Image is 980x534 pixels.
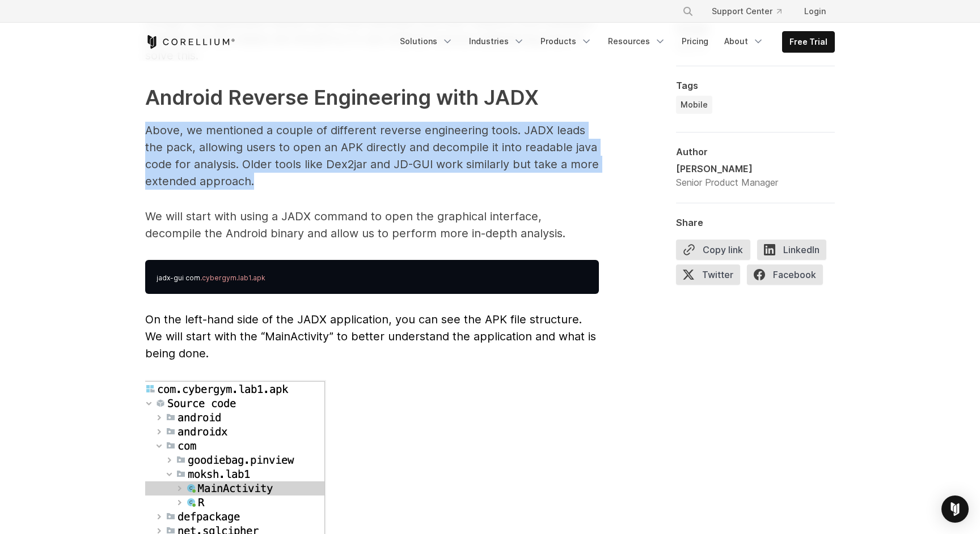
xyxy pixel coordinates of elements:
[676,162,778,176] div: [PERSON_NAME]
[676,96,712,114] a: Mobile
[676,240,750,260] button: Copy link
[534,31,599,52] a: Products
[703,1,791,22] a: Support Center
[676,264,740,285] span: Twitter
[676,146,835,157] div: Author
[941,495,969,523] div: Open Intercom Messenger
[675,31,715,52] a: Pricing
[200,274,265,282] span: .cybergym.lab1.apk
[669,1,835,22] div: Navigation Menu
[157,274,200,282] span: jadx-gui com
[676,176,778,189] div: Senior Product Manager
[757,240,833,264] a: LinkedIn
[783,32,834,52] a: Free Trial
[145,122,599,190] p: Above, we mentioned a couple of different reverse engineering tools. JADX leads the pack, allowin...
[747,264,830,289] a: Facebook
[676,217,835,228] div: Share
[145,313,596,360] span: On the left-hand side of the JADX application, you can see the APK file structure. We will start ...
[681,99,708,110] span: Mobile
[601,31,673,52] a: Resources
[145,35,235,49] a: Corellium Home
[393,31,835,53] div: Navigation Menu
[795,1,835,22] a: Login
[676,80,835,91] div: Tags
[462,31,531,52] a: Industries
[145,85,539,110] strong: Android Reverse Engineering with JADX
[676,264,747,289] a: Twitter
[145,208,599,242] p: We will start with using a JADX command to open the graphical interface, decompile the Android bi...
[757,240,826,260] span: LinkedIn
[747,264,823,285] span: Facebook
[717,31,771,52] a: About
[393,31,460,52] a: Solutions
[678,1,698,22] button: Search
